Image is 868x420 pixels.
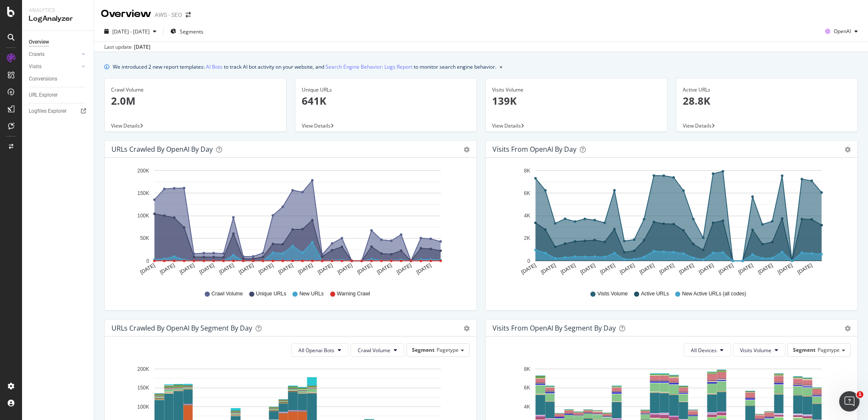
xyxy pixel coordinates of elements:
[683,122,712,129] span: View Details
[299,290,323,298] span: New URLs
[101,25,160,38] button: [DATE] - [DATE]
[104,62,858,71] div: info banner
[29,75,88,83] a: Conversions
[818,346,840,353] span: Pagetype
[29,14,87,24] div: LogAnalyzer
[29,107,67,116] div: Logfiles Explorer
[559,262,576,275] text: [DATE]
[757,262,774,275] text: [DATE]
[111,145,213,153] div: URLs Crawled by OpenAI by day
[302,86,470,94] div: Unique URLs
[793,346,815,353] span: Segment
[498,61,504,73] button: close banner
[111,122,140,129] span: View Details
[302,122,331,129] span: View Details
[137,213,149,219] text: 100K
[258,262,275,275] text: [DATE]
[29,38,49,47] div: Overview
[796,262,813,275] text: [DATE]
[834,28,851,35] span: OpenAI
[358,347,390,354] span: Crawl Volume
[464,147,470,153] div: gear
[198,262,215,275] text: [DATE]
[839,391,860,412] iframe: Intercom live chat
[337,290,370,298] span: Warning Crawl
[579,262,596,275] text: [DATE]
[682,290,746,298] span: New Active URLs (all codes)
[137,366,149,372] text: 200K
[291,343,348,357] button: All Openai Bots
[167,25,207,38] button: Segments
[134,43,150,51] div: [DATE]
[139,262,156,275] text: [DATE]
[29,7,87,14] div: Analytics
[718,262,734,275] text: [DATE]
[302,94,470,108] p: 641K
[822,25,861,38] button: OpenAI
[464,325,470,331] div: gear
[297,262,314,275] text: [DATE]
[524,385,530,391] text: 6K
[29,91,88,100] a: URL Explorer
[683,94,851,108] p: 28.8K
[146,258,149,264] text: 0
[641,290,669,298] span: Active URLs
[137,190,149,196] text: 150K
[619,262,636,275] text: [DATE]
[137,385,149,391] text: 150K
[437,346,459,353] span: Pagetype
[137,168,149,174] text: 200K
[524,213,530,219] text: 4K
[111,324,252,332] div: URLs Crawled by OpenAI By Segment By Day
[857,391,863,398] span: 1
[29,38,88,47] a: Overview
[180,28,203,35] span: Segments
[737,262,754,275] text: [DATE]
[159,262,176,275] text: [DATE]
[540,262,557,275] text: [DATE]
[356,262,373,275] text: [DATE]
[104,43,150,51] div: Last update
[351,343,404,357] button: Crawl Volume
[29,62,79,71] a: Visits
[684,343,731,357] button: All Devices
[639,262,656,275] text: [DATE]
[29,62,42,71] div: Visits
[111,86,280,94] div: Crawl Volume
[698,262,715,275] text: [DATE]
[492,164,851,282] svg: A chart.
[492,324,616,332] div: Visits from OpenAI By Segment By Day
[111,164,470,282] svg: A chart.
[155,11,182,19] div: AWS - SEO
[845,325,851,331] div: gear
[256,290,286,298] span: Unique URLs
[524,168,530,174] text: 8K
[325,62,412,71] a: Search Engine Behavior: Logs Report
[691,347,717,354] span: All Devices
[29,107,88,116] a: Logfiles Explorer
[211,290,243,298] span: Crawl Volume
[29,50,79,59] a: Crawls
[412,346,434,353] span: Segment
[298,347,334,354] span: All Openai Bots
[101,7,151,21] div: Overview
[29,50,45,59] div: Crawls
[520,262,537,275] text: [DATE]
[277,262,294,275] text: [DATE]
[29,91,58,100] div: URL Explorer
[599,262,616,275] text: [DATE]
[112,28,150,35] span: [DATE] - [DATE]
[777,262,794,275] text: [DATE]
[415,262,432,275] text: [DATE]
[206,62,223,71] a: AI Bots
[597,290,628,298] span: Visits Volume
[186,12,191,18] div: arrow-right-arrow-left
[492,145,576,153] div: Visits from OpenAI by day
[492,86,661,94] div: Visits Volume
[524,236,530,242] text: 2K
[376,262,393,275] text: [DATE]
[492,94,661,108] p: 139K
[678,262,695,275] text: [DATE]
